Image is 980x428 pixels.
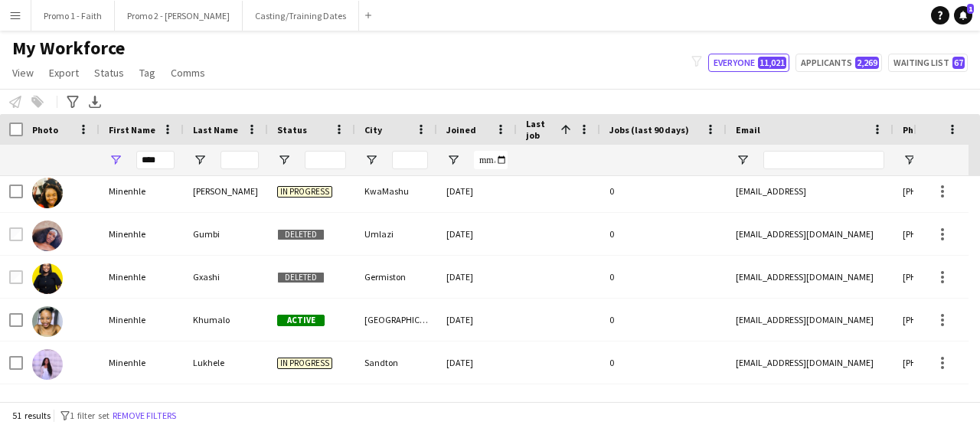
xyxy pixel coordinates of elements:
input: Row Selection is disabled for this row (unchecked) [9,227,23,241]
div: Lukhele [184,341,268,384]
div: [DATE] [437,384,517,426]
div: 0 [600,341,727,384]
span: Export [49,66,79,80]
div: 0 [600,299,727,341]
span: Deleted [277,229,325,240]
a: View [6,63,40,83]
button: Promo 2 - [PERSON_NAME] [115,1,243,31]
span: My Workforce [12,37,125,60]
img: Minenhle Gxashi [32,263,63,294]
span: 1 filter set [70,410,109,421]
div: [EMAIL_ADDRESS][DOMAIN_NAME] [727,341,893,384]
button: Open Filter Menu [903,153,916,167]
div: 0 [600,213,727,255]
button: Open Filter Menu [109,153,122,167]
img: Minenhle Lukhele [32,349,63,380]
span: View [12,66,34,80]
span: Tag [139,66,155,80]
a: Export [43,63,85,83]
a: Comms [165,63,211,83]
app-action-btn: Export XLSX [86,93,104,111]
div: Minenhle [100,384,184,426]
div: [PERSON_NAME] [184,170,268,212]
img: Minenhle Dladla [32,178,63,208]
div: Sandton [355,341,437,384]
span: Last job [526,118,554,141]
div: Khumalo [184,299,268,341]
div: Gxashi [184,256,268,298]
button: Casting/Training Dates [243,1,359,31]
div: Minenhle [100,213,184,255]
button: Remove filters [109,407,179,424]
span: Status [94,66,124,80]
div: [EMAIL_ADDRESS][DOMAIN_NAME] [727,384,893,426]
input: Status Filter Input [305,151,346,169]
span: Active [277,315,325,326]
button: Open Filter Menu [193,153,207,167]
span: Joined [446,124,476,136]
div: [DATE] [437,256,517,298]
div: [EMAIL_ADDRESS][DOMAIN_NAME] [727,213,893,255]
span: In progress [277,358,332,369]
button: Open Filter Menu [364,153,378,167]
span: 1 [967,4,974,14]
div: Gumbi [184,213,268,255]
span: Status [277,124,307,136]
div: 0 [600,384,727,426]
span: City [364,124,382,136]
button: Everyone11,021 [708,54,789,72]
button: Open Filter Menu [736,153,750,167]
div: Minenhle [100,256,184,298]
a: 1 [954,6,972,25]
div: Minenhle [100,341,184,384]
div: [DATE] [437,170,517,212]
span: Last Name [193,124,238,136]
div: [GEOGRAPHIC_DATA] [355,384,437,426]
span: Phone [903,124,929,136]
button: Applicants2,269 [795,54,882,72]
div: [DATE] [437,213,517,255]
span: First Name [109,124,155,136]
span: 2,269 [855,57,879,69]
button: Open Filter Menu [446,153,460,167]
div: [DATE] [437,299,517,341]
div: Minenhle [100,299,184,341]
button: Open Filter Menu [277,153,291,167]
div: [EMAIL_ADDRESS][DOMAIN_NAME] [727,256,893,298]
span: Deleted [277,272,325,283]
div: KwaMashu [355,170,437,212]
span: 11,021 [758,57,786,69]
input: Joined Filter Input [474,151,508,169]
input: Email Filter Input [763,151,884,169]
span: Photo [32,124,58,136]
input: First Name Filter Input [136,151,175,169]
div: Germiston [355,256,437,298]
input: Row Selection is disabled for this row (unchecked) [9,270,23,284]
img: Minenhle Gumbi [32,221,63,251]
input: City Filter Input [392,151,428,169]
div: [GEOGRAPHIC_DATA] [355,299,437,341]
div: [EMAIL_ADDRESS][DOMAIN_NAME] [727,299,893,341]
span: Email [736,124,760,136]
div: [EMAIL_ADDRESS] [727,170,893,212]
div: 0 [600,170,727,212]
span: Comms [171,66,205,80]
div: Minenhle [100,170,184,212]
span: Jobs (last 90 days) [609,124,689,136]
div: Umlazi [355,213,437,255]
span: In progress [277,186,332,198]
span: 67 [952,57,965,69]
div: Malevu [184,384,268,426]
button: Waiting list67 [888,54,968,72]
a: Tag [133,63,162,83]
a: Status [88,63,130,83]
div: 0 [600,256,727,298]
div: [DATE] [437,341,517,384]
input: Last Name Filter Input [220,151,259,169]
button: Promo 1 - Faith [31,1,115,31]
img: Minenhle Khumalo [32,306,63,337]
app-action-btn: Advanced filters [64,93,82,111]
